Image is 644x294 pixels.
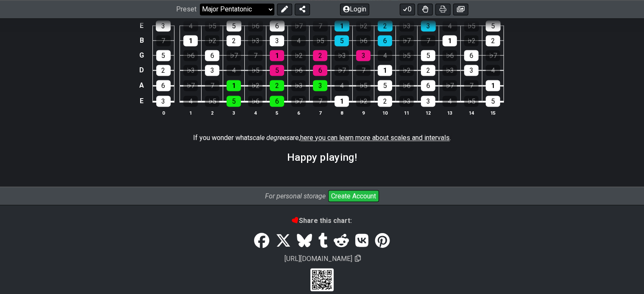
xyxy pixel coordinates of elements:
[417,3,433,15] button: Toggle Dexterity for all fretkits
[486,35,500,46] div: 2
[334,65,349,76] div: ♭7
[421,80,435,91] div: 6
[328,190,379,202] button: Create Account
[334,96,349,107] div: 1
[277,3,292,15] button: Edit Preset
[421,35,435,46] div: 7
[205,50,219,61] div: 6
[270,20,285,31] div: 6
[205,35,219,46] div: ♭2
[156,65,171,76] div: 2
[464,35,478,46] div: ♭2
[227,96,241,107] div: 5
[227,50,241,61] div: ♭7
[435,3,451,15] button: Print
[183,96,198,107] div: 4
[313,65,327,76] div: 6
[156,96,171,107] div: 3
[200,3,274,15] select: Preset
[137,63,147,78] td: D
[310,268,333,291] div: Scan to view on your cellphone.
[292,217,352,225] b: Share this chart:
[270,50,284,61] div: 1
[334,80,349,91] div: 4
[355,254,361,262] span: Copy url to clipboard
[378,35,392,46] div: 6
[421,65,435,76] div: 2
[313,80,327,91] div: 3
[205,96,219,107] div: ♭5
[183,65,198,76] div: ♭3
[399,80,414,91] div: ♭6
[464,50,478,61] div: 6
[464,80,478,91] div: 7
[156,50,171,61] div: 5
[287,153,357,162] h2: Happy playing!
[378,20,392,31] div: 2
[352,229,372,253] a: VK
[356,96,370,107] div: ♭2
[227,35,241,46] div: 2
[442,20,457,31] div: 4
[248,50,263,61] div: 7
[396,109,417,118] th: 11
[202,109,223,118] th: 2
[245,109,266,118] th: 4
[399,20,414,31] div: ♭3
[399,65,414,76] div: ♭2
[248,80,263,91] div: ♭2
[291,96,306,107] div: ♭7
[270,96,284,107] div: 6
[331,229,352,253] a: Reddit
[439,109,461,118] th: 13
[486,80,500,91] div: 1
[137,18,147,33] td: E
[291,20,306,31] div: ♭7
[486,20,500,31] div: 5
[378,96,392,107] div: 2
[374,109,396,118] th: 10
[180,109,202,118] th: 1
[291,65,306,76] div: ♭6
[486,50,500,61] div: ♭7
[310,109,331,118] th: 7
[313,50,327,61] div: 2
[156,35,171,46] div: 7
[464,96,478,107] div: ♭5
[399,35,414,46] div: ♭7
[266,109,288,118] th: 5
[273,229,294,253] a: Tweet
[291,35,306,46] div: 4
[137,77,147,93] td: A
[356,35,370,46] div: ♭6
[183,20,198,31] div: 4
[291,80,306,91] div: ♭3
[183,35,198,46] div: 1
[486,65,500,76] div: 4
[442,65,457,76] div: ♭3
[176,5,196,14] span: Preset
[183,80,198,91] div: ♭7
[283,253,354,264] span: [URL][DOMAIN_NAME]
[400,3,415,15] button: 0
[378,80,392,91] div: 5
[205,65,219,76] div: 3
[353,109,374,118] th: 9
[356,50,370,61] div: 3
[270,35,284,46] div: 3
[251,229,272,253] a: Share on Facebook
[340,3,369,15] button: Login
[461,109,482,118] th: 14
[137,48,147,63] td: G
[248,96,263,107] div: ♭6
[313,96,327,107] div: 7
[356,65,370,76] div: 7
[399,96,414,107] div: ♭3
[464,65,478,76] div: 3
[334,35,349,46] div: 5
[356,80,370,91] div: ♭5
[417,109,439,118] th: 12
[442,50,457,61] div: ♭6
[183,50,198,61] div: ♭6
[486,96,500,107] div: 5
